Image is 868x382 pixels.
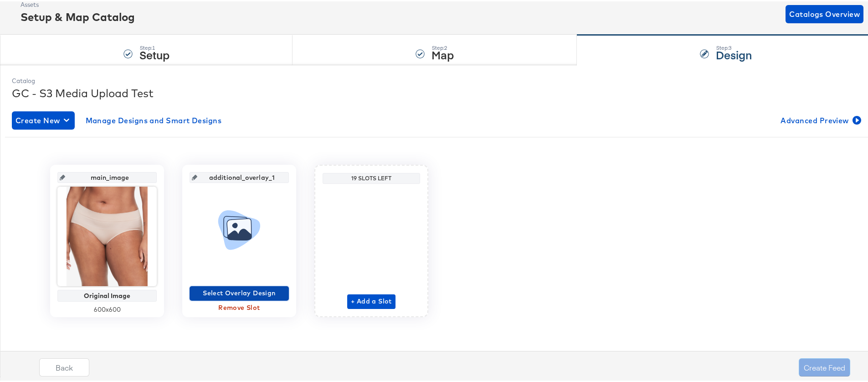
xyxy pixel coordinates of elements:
[12,75,863,84] div: Catalog
[325,173,418,181] div: 19 Slots Left
[15,113,71,126] span: Create New
[716,43,752,50] div: Step: 3
[12,84,863,99] div: GC - S3 Media Upload Test
[781,113,859,126] span: Advanced Preview
[190,285,289,299] button: Select Overlay Design
[139,43,169,50] div: Step: 1
[190,299,289,314] button: Remove Slot
[431,43,454,50] div: Step: 2
[351,294,392,306] span: + Add a Slot
[777,110,863,128] button: Advanced Preview
[57,304,157,313] div: 600 x 600
[431,46,454,61] strong: Map
[82,110,226,128] button: Manage Designs and Smart Designs
[12,110,75,128] button: Create New
[86,113,222,126] span: Manage Designs and Smart Designs
[193,286,285,298] span: Select Overlay Design
[139,46,169,61] strong: Setup
[789,6,860,19] span: Catalogs Overview
[39,357,89,375] button: Back
[786,4,863,22] button: Catalogs Overview
[716,46,752,61] strong: Design
[21,8,135,23] div: Setup & Map Catalog
[60,291,154,298] div: Original Image
[347,293,395,308] button: + Add a Slot
[193,301,285,312] span: Remove Slot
